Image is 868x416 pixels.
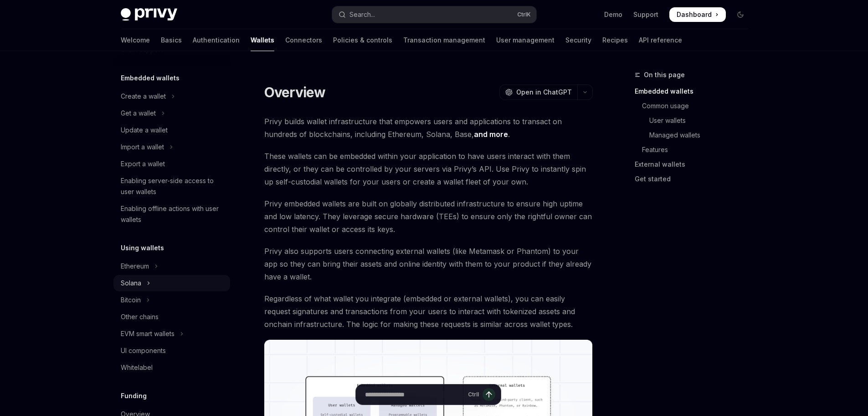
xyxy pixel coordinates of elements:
a: Export a wallet [113,156,230,172]
span: Dashboard [677,10,712,19]
span: Privy also supports users connecting external wallets (like Metamask or Phantom) to your app so t... [264,245,593,283]
button: Toggle Bitcoin section [113,292,230,308]
a: Whitelabel [113,359,230,376]
span: Open in ChatGPT [516,88,572,97]
div: Ethereum [121,261,149,272]
a: Dashboard [669,7,726,22]
span: On this page [644,69,685,80]
button: Toggle Solana section [113,275,230,291]
span: These wallets can be embedded within your application to have users interact with them directly, ... [264,150,593,188]
a: Policies & controls [333,29,392,51]
div: Import a wallet [121,142,164,153]
button: Toggle Get a wallet section [113,105,230,121]
a: and more [474,130,508,139]
button: Toggle EVM smart wallets section [113,326,230,342]
h5: Embedded wallets [121,73,180,84]
a: Enabling server-side access to user wallets [113,173,230,200]
span: Privy builds wallet infrastructure that empowers users and applications to transact on hundreds o... [264,115,593,141]
input: Ask a question... [365,384,464,405]
a: User management [496,29,555,51]
a: Wallets [251,29,274,51]
a: External wallets [635,157,755,172]
a: Get started [635,172,755,186]
a: Common usage [635,99,755,113]
a: API reference [639,29,682,51]
div: Get a wallet [121,108,156,119]
button: Toggle Create a wallet section [113,88,230,105]
h5: Using wallets [121,242,164,253]
a: Basics [161,29,182,51]
button: Send message [483,388,495,401]
a: Welcome [121,29,150,51]
a: Embedded wallets [635,84,755,99]
div: UI components [121,345,166,356]
button: Toggle dark mode [733,7,748,22]
a: Other chains [113,309,230,325]
div: EVM smart wallets [121,328,175,339]
div: Create a wallet [121,91,166,102]
span: Regardless of what wallet you integrate (embedded or external wallets), you can easily request si... [264,292,593,331]
button: Open in ChatGPT [499,84,577,100]
a: UI components [113,342,230,359]
a: Update a wallet [113,122,230,138]
a: Connectors [285,29,322,51]
div: Solana [121,278,141,289]
a: Security [565,29,591,51]
h1: Overview [264,84,326,100]
img: dark logo [121,8,177,21]
a: Transaction management [403,29,485,51]
div: Search... [349,9,375,20]
div: Whitelabel [121,362,153,373]
h5: Funding [121,390,147,401]
div: Bitcoin [121,295,141,305]
div: Update a wallet [121,125,168,136]
a: Authentication [193,29,240,51]
button: Toggle Import a wallet section [113,139,230,155]
a: Support [633,10,658,19]
a: Recipes [602,29,628,51]
div: Enabling offline actions with user wallets [121,203,225,225]
a: Features [635,142,755,157]
div: Enabling server-side access to user wallets [121,175,225,197]
a: Demo [604,10,622,19]
button: Open search [332,6,536,23]
a: Enabling offline actions with user wallets [113,200,230,228]
button: Toggle Ethereum section [113,258,230,274]
span: Privy embedded wallets are built on globally distributed infrastructure to ensure high uptime and... [264,197,593,236]
a: Managed wallets [635,128,755,142]
span: Ctrl K [517,11,531,18]
div: Other chains [121,311,159,322]
div: Export a wallet [121,158,165,169]
a: User wallets [635,113,755,128]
